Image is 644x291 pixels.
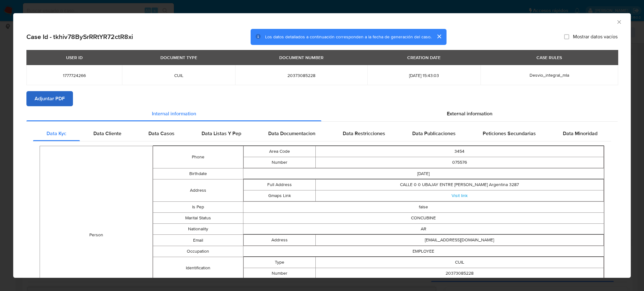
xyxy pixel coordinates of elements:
[202,130,241,137] span: Data Listas Y Pep
[452,192,468,199] a: Visit link
[315,257,603,268] td: CUIL
[35,92,65,106] span: Adjuntar PDF
[315,146,603,157] td: 3454
[616,19,622,25] button: Cerrar ventana
[563,130,597,137] span: Data Minoridad
[243,212,604,223] td: CONCUBINE
[153,223,243,234] td: Nationality
[343,130,385,137] span: Data Restricciones
[431,29,447,44] button: cerrar
[243,234,315,245] td: Address
[530,72,569,78] span: Desvio_integral_mla
[26,33,133,41] h2: Case Id - tkhiv78BySrRRtYR72ctR8xi
[533,52,566,63] div: CASE RULES
[243,190,315,201] td: Gmaps Link
[243,268,315,279] td: Number
[564,34,569,39] input: Mostrar datos vacíos
[412,130,456,137] span: Data Publicaciones
[265,34,431,40] span: Los datos detallados a continuación corresponden a la fecha de generación del caso.
[26,106,618,121] div: Detailed info
[13,13,631,278] div: closure-recommendation-modal
[243,157,315,168] td: Number
[315,179,603,190] td: CALLE 0 0 UBAJAY ENTRE [PERSON_NAME] Argentina 3287
[315,234,603,245] td: [EMAIL_ADDRESS][DOMAIN_NAME]
[157,52,201,63] div: DOCUMENT TYPE
[243,257,315,268] td: Type
[243,168,604,179] td: [DATE]
[62,52,86,63] div: USER ID
[153,201,243,212] td: Is Pep
[243,73,360,78] span: 20373085228
[243,246,604,257] td: EMPLOYEE
[153,246,243,257] td: Occupation
[573,34,618,40] span: Mostrar datos vacíos
[243,223,604,234] td: AR
[93,130,121,137] span: Data Cliente
[130,73,228,78] span: CUIL
[153,234,243,246] td: Email
[243,201,604,212] td: false
[315,268,603,279] td: 20373085228
[47,130,66,137] span: Data Kyc
[268,130,315,137] span: Data Documentacion
[243,146,315,157] td: Area Code
[483,130,536,137] span: Peticiones Secundarias
[153,179,243,201] td: Address
[153,146,243,168] td: Phone
[153,168,243,179] td: Birthdate
[34,73,114,78] span: 1777724266
[243,179,315,190] td: Full Address
[275,52,327,63] div: DOCUMENT NUMBER
[33,126,611,141] div: Detailed internal info
[375,73,473,78] span: [DATE] 15:43:03
[315,157,603,168] td: 075576
[26,91,73,106] button: Adjuntar PDF
[153,257,243,279] td: Identification
[403,52,444,63] div: CREATION DATE
[152,110,196,117] span: Internal information
[153,212,243,223] td: Marital Status
[447,110,492,117] span: External information
[148,130,175,137] span: Data Casos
